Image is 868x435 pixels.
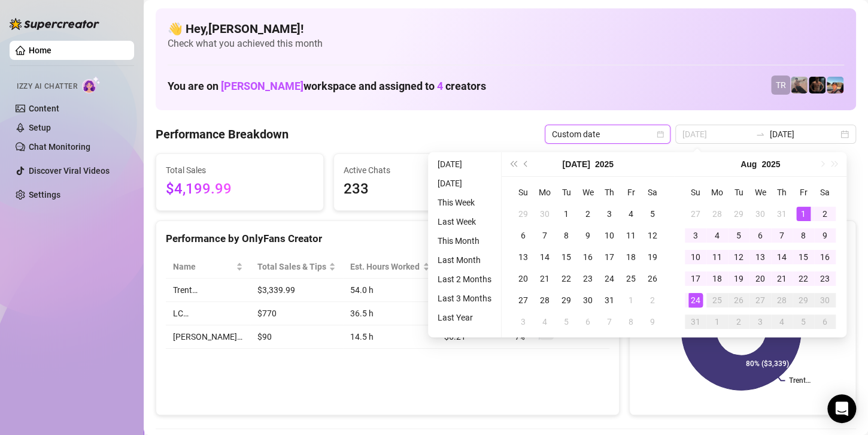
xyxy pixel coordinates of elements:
div: 6 [516,228,530,243]
div: 12 [732,250,746,264]
div: 5 [796,315,811,329]
td: 2025-08-12 [728,246,749,268]
span: 4 [437,80,443,92]
td: 2025-07-31 [599,289,620,311]
span: Active Chats [344,164,491,177]
td: 2025-07-23 [577,268,599,289]
td: 2025-07-12 [642,225,663,246]
td: 2025-07-07 [534,225,556,246]
th: Tu [728,182,749,203]
td: 2025-07-19 [642,246,663,268]
img: LC [791,77,808,93]
td: 2025-09-06 [814,311,836,333]
a: Discover Viral Videos [29,166,110,176]
td: 2025-07-26 [642,268,663,289]
td: 2025-08-31 [685,311,706,333]
div: 29 [732,207,746,221]
td: 2025-07-04 [620,203,642,225]
li: Last 2 Months [433,272,496,286]
td: 2025-07-20 [512,268,534,289]
th: We [577,182,599,203]
li: Last Year [433,310,496,325]
td: 2025-07-28 [706,203,728,225]
th: Sa [642,182,663,203]
td: $6.21 [437,325,508,349]
td: 2025-08-29 [793,289,814,311]
td: 2025-08-24 [685,289,706,311]
div: 21 [538,271,552,286]
td: 2025-07-22 [556,268,577,289]
div: 9 [645,315,660,329]
td: 2025-08-22 [793,268,814,289]
div: 20 [516,271,530,286]
span: Custom date [552,125,663,143]
div: 11 [624,228,638,243]
div: 16 [818,250,832,264]
td: 54.0 h [343,279,437,302]
div: 19 [732,271,746,286]
td: 2025-08-15 [793,246,814,268]
td: 2025-08-03 [512,311,534,333]
div: 28 [538,293,552,307]
td: 2025-07-01 [556,203,577,225]
td: 2025-07-11 [620,225,642,246]
div: 25 [624,271,638,286]
td: 2025-08-13 [749,246,771,268]
div: 6 [753,228,767,243]
div: 4 [775,315,789,329]
div: 22 [796,271,811,286]
td: 2025-08-30 [814,289,836,311]
button: Last year (Control + left) [506,152,520,176]
div: 14 [775,250,789,264]
div: 7 [538,228,552,243]
td: 2025-07-17 [599,246,620,268]
td: 2025-07-10 [599,225,620,246]
span: Izzy AI Chatter [17,81,77,92]
span: Total Sales & Tips [257,260,327,273]
div: 26 [732,293,746,307]
td: 2025-08-07 [599,311,620,333]
th: Total Sales & Tips [250,255,344,279]
td: 2025-08-08 [620,311,642,333]
td: 2025-08-18 [706,268,728,289]
th: Fr [793,182,814,203]
div: 1 [796,207,811,221]
td: 2025-07-31 [771,203,793,225]
div: 23 [818,271,832,286]
div: 23 [581,271,595,286]
th: Su [512,182,534,203]
td: 2025-07-16 [577,246,599,268]
td: 2025-07-03 [599,203,620,225]
td: 2025-08-23 [814,268,836,289]
div: 30 [538,207,552,221]
td: 2025-06-30 [534,203,556,225]
div: 30 [818,293,832,307]
td: 14.5 h [343,325,437,349]
div: 22 [559,271,573,286]
td: 2025-08-06 [749,225,771,246]
td: $90 [250,325,344,349]
div: 3 [516,315,530,329]
div: 29 [516,207,530,221]
div: 27 [688,207,703,221]
input: Start date [682,128,751,141]
div: 30 [753,207,767,221]
img: AI Chatter [82,76,101,93]
span: Total Sales [166,164,314,177]
div: 24 [688,293,703,307]
div: 12 [645,228,660,243]
span: Name [173,260,233,273]
img: logo-BBDzfeDw.svg [10,18,99,30]
input: End date [770,128,838,141]
th: Mo [534,182,556,203]
td: 2025-07-24 [599,268,620,289]
td: 2025-06-29 [512,203,534,225]
li: [DATE] [433,176,496,191]
div: 15 [559,250,573,264]
div: 13 [753,250,767,264]
th: We [749,182,771,203]
div: 2 [581,207,595,221]
div: 6 [818,315,832,329]
td: 2025-08-28 [771,289,793,311]
td: 2025-07-27 [685,203,706,225]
